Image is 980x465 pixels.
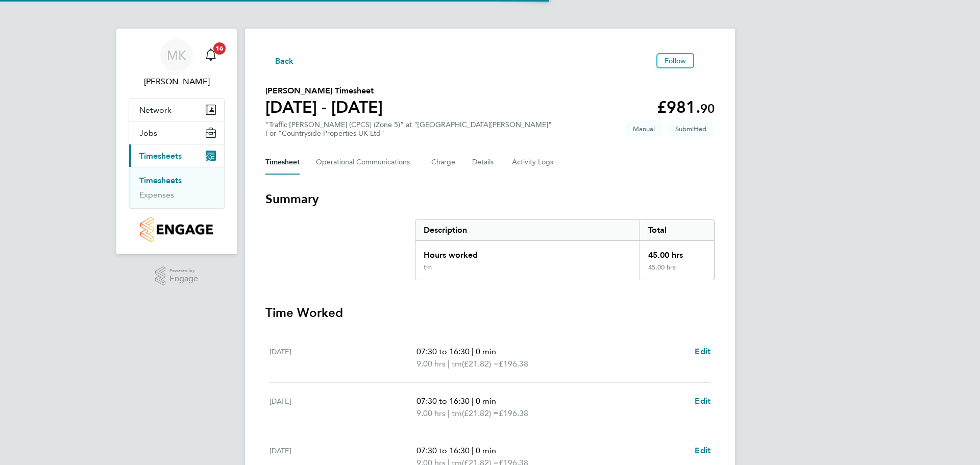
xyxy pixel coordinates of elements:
[139,176,182,185] a: Timesheets
[657,97,715,117] app-decimal: £981.
[416,359,446,369] span: 9.00 hrs
[448,408,450,418] span: |
[265,305,715,321] h3: Time Worked
[415,241,640,263] div: Hours worked
[700,101,715,116] span: 90
[169,275,198,283] span: Engage
[129,217,225,242] a: Go to home page
[269,395,416,420] div: [DATE]
[656,53,694,68] button: Follow
[512,150,555,175] button: Activity Logs
[213,42,226,55] span: 16
[316,150,415,175] button: Operational Communications
[431,150,456,175] button: Charge
[129,76,225,88] span: Megan Keeling
[695,347,710,356] span: Edit
[448,359,450,369] span: |
[416,347,470,356] span: 07:30 to 16:30
[169,266,198,275] span: Powered by
[472,150,496,175] button: Details
[667,120,715,137] span: This timesheet is Submitted.
[476,396,496,406] span: 0 min
[265,97,383,117] h1: [DATE] - [DATE]
[129,99,224,121] button: Network
[139,151,182,161] span: Timesheets
[476,347,496,356] span: 0 min
[452,407,462,420] span: tm
[265,129,552,138] div: For "Countryside Properties UK Ltd"
[167,48,186,62] span: MK
[129,167,224,208] div: Timesheets
[155,266,199,286] a: Powered byEngage
[695,346,710,358] a: Edit
[462,359,499,369] span: (£21.82) =
[275,55,294,67] span: Back
[424,263,432,272] div: tm
[695,446,710,455] span: Edit
[201,39,221,71] a: 16
[139,190,174,200] a: Expenses
[695,395,710,407] a: Edit
[640,241,714,263] div: 45.00 hrs
[416,408,446,418] span: 9.00 hrs
[640,220,714,240] div: Total
[116,29,237,254] nav: Main navigation
[452,358,462,370] span: tm
[698,58,715,63] button: Timesheets Menu
[265,54,294,67] button: Back
[415,219,715,280] div: Summary
[640,263,714,280] div: 45.00 hrs
[129,144,224,167] button: Timesheets
[499,408,528,418] span: £196.38
[695,396,710,406] span: Edit
[472,396,474,406] span: |
[472,446,474,455] span: |
[129,121,224,144] button: Jobs
[415,220,640,240] div: Description
[416,446,470,455] span: 07:30 to 16:30
[265,150,300,175] button: Timesheet
[269,346,416,370] div: [DATE]
[265,85,383,97] h2: [PERSON_NAME] Timesheet
[265,120,552,138] div: "Traffic [PERSON_NAME] (CPCS) (Zone 5)" at "[GEOGRAPHIC_DATA][PERSON_NAME]"
[140,217,212,242] img: countryside-properties-logo-retina.png
[625,120,663,137] span: This timesheet was manually created.
[416,396,470,406] span: 07:30 to 16:30
[129,39,225,88] a: MK[PERSON_NAME]
[462,408,499,418] span: (£21.82) =
[476,446,496,455] span: 0 min
[139,105,171,115] span: Network
[265,191,715,207] h3: Summary
[499,359,528,369] span: £196.38
[665,56,686,65] span: Follow
[139,128,157,138] span: Jobs
[695,445,710,457] a: Edit
[472,347,474,356] span: |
